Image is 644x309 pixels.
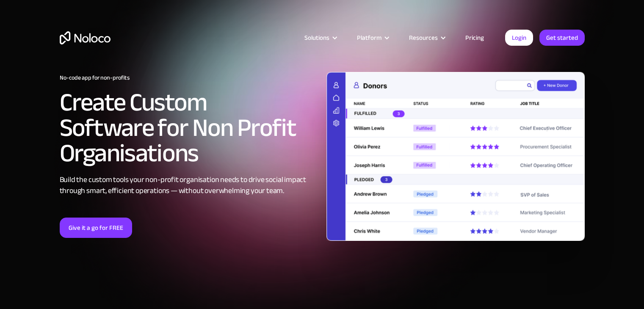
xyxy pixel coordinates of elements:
[505,30,533,46] a: Login
[398,32,455,43] div: Resources
[346,32,398,43] div: Platform
[539,30,585,46] a: Get started
[60,31,111,44] a: home
[304,32,329,43] div: Solutions
[60,218,132,238] a: Give it a go for FREE
[60,174,318,196] div: Build the custom tools your non-profit organisation needs to drive social impact through smart, e...
[409,32,438,43] div: Resources
[455,32,495,43] a: Pricing
[60,90,318,166] h2: Create Custom Software for Non Profit Organisations
[357,32,381,43] div: Platform
[294,32,346,43] div: Solutions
